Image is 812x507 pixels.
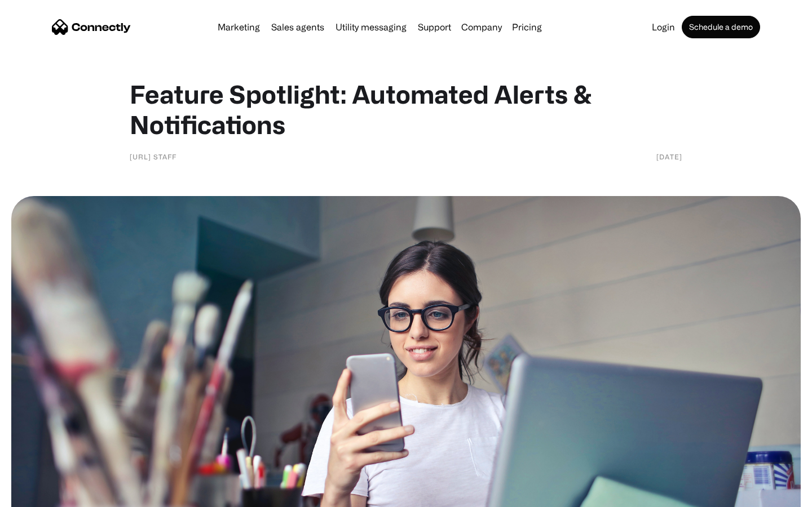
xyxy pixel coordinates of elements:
div: [DATE] [656,151,682,162]
a: Login [647,23,679,32]
a: Marketing [213,23,264,32]
aside: Language selected: English [11,487,68,503]
h1: Feature Spotlight: Automated Alerts & Notifications [130,79,682,140]
ul: Language list [23,487,68,503]
a: Sales agents [267,23,329,32]
div: [URL] staff [130,151,176,162]
a: Schedule a demo [682,16,760,38]
a: Utility messaging [331,23,411,32]
a: Support [413,23,456,32]
a: Pricing [507,23,546,32]
div: Company [461,19,502,35]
